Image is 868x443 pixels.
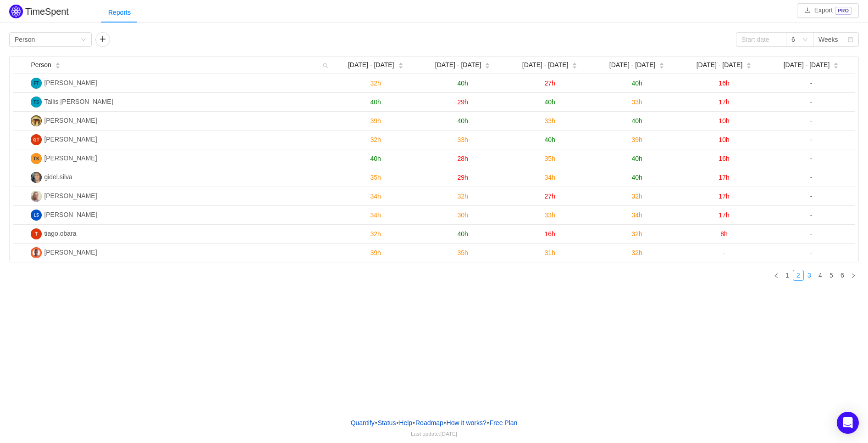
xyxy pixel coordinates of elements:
div: Sort [55,61,61,68]
span: 17h [719,174,729,181]
span: 17h [719,98,729,106]
button: icon: downloadExportPRO [797,3,859,18]
div: Sort [485,61,490,68]
span: 40h [631,155,642,162]
span: 40h [631,174,642,181]
img: TK [31,153,42,164]
span: - [810,98,813,106]
span: 40h [457,80,468,87]
li: 5 [826,270,837,281]
a: 2 [793,270,803,280]
a: Help [398,416,413,430]
span: 40h [457,230,468,238]
span: [DATE] - [DATE] [348,60,394,70]
span: 10h [719,136,729,143]
i: icon: left [774,273,779,278]
span: [PERSON_NAME] [44,79,97,86]
a: 1 [782,270,792,280]
span: 40h [544,136,555,143]
span: 40h [370,155,381,162]
i: icon: caret-down [572,65,577,68]
span: 40h [370,98,381,106]
i: icon: calendar [848,37,853,43]
li: 4 [815,270,826,281]
i: icon: caret-down [659,65,664,68]
span: 16h [719,155,729,162]
span: 29h [457,174,468,181]
span: • [487,419,489,426]
i: icon: caret-up [746,62,752,64]
img: LS [31,210,42,221]
span: 34h [370,193,381,200]
span: - [810,211,813,219]
i: icon: caret-down [398,65,403,68]
span: - [810,193,813,200]
span: Person [31,60,51,70]
span: [PERSON_NAME] [44,117,97,124]
span: [DATE] - [DATE] [784,60,830,70]
span: • [444,419,446,426]
div: Sort [746,61,752,68]
span: - [810,136,813,143]
span: 35h [457,249,468,256]
span: [DATE] - [DATE] [609,60,656,70]
span: 40h [631,80,642,87]
i: icon: right [851,273,856,278]
i: icon: caret-down [55,65,60,68]
span: 33h [544,211,555,219]
span: gidel.silva [44,173,72,181]
a: Quantify [350,416,375,430]
div: Sort [398,61,404,68]
img: EJ [31,247,42,258]
span: 35h [370,174,381,181]
i: icon: caret-down [834,65,839,68]
div: Weeks [818,33,838,46]
span: Tallis [PERSON_NAME] [44,98,113,105]
i: icon: caret-up [398,62,403,64]
i: icon: down [802,37,808,43]
a: Roadmap [415,416,444,430]
span: - [810,80,813,87]
span: 34h [544,174,555,181]
span: [PERSON_NAME] [44,154,97,162]
h2: TimeSpent [25,6,69,17]
span: 33h [544,117,555,125]
img: GT [31,134,42,145]
i: icon: caret-up [659,62,664,64]
span: 32h [370,230,381,238]
span: 32h [631,249,642,256]
span: 27h [544,193,555,200]
span: 35h [544,155,555,162]
span: 32h [370,136,381,143]
img: T [31,228,42,239]
a: Status [377,416,397,430]
li: 6 [837,270,848,281]
span: [DATE] - [DATE] [697,60,743,70]
a: 3 [804,270,814,280]
span: 16h [719,80,729,87]
span: - [810,249,813,256]
span: • [375,419,377,426]
span: 40h [631,117,642,125]
li: Previous Page [771,270,782,281]
span: 30h [457,211,468,219]
span: 32h [631,193,642,200]
span: 39h [370,117,381,125]
img: Quantify logo [9,5,23,18]
span: 32h [370,80,381,87]
li: 3 [804,270,815,281]
span: • [413,419,415,426]
span: tiago.obara [44,230,76,237]
i: icon: caret-up [55,62,60,64]
span: - [810,155,813,162]
span: 33h [457,136,468,143]
i: icon: down [81,37,86,43]
a: 5 [826,270,836,280]
span: 31h [544,249,555,256]
span: [DATE] - [DATE] [435,60,481,70]
span: 34h [370,211,381,219]
span: [PERSON_NAME] [44,192,97,199]
span: - [810,230,813,238]
img: JP [31,191,42,202]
